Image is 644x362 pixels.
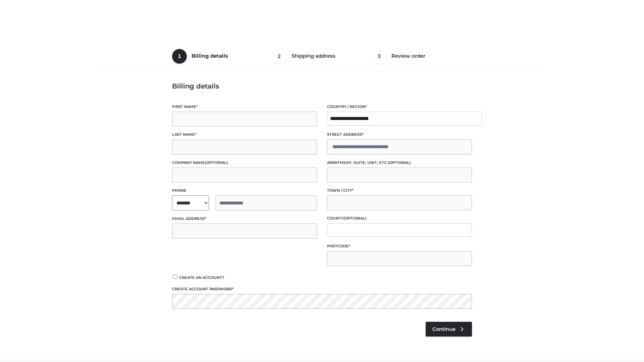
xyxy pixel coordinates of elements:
span: (optional) [343,216,367,221]
label: Create account password [172,286,472,292]
label: Last name [172,131,317,138]
a: Continue [426,322,472,337]
h3: Billing details [172,82,472,90]
span: Continue [432,326,455,332]
label: First name [172,104,317,110]
span: 3 [372,49,387,64]
label: Town / City [327,187,472,194]
span: 2 [272,49,287,64]
label: Postcode [327,243,472,249]
input: Create an account? [172,275,178,279]
span: Review order [391,53,425,59]
span: (optional) [205,160,228,165]
label: County [327,215,472,222]
span: 1 [172,49,187,64]
label: Street address [327,131,472,138]
span: Create an account? [179,275,224,280]
span: (optional) [388,160,411,165]
label: Phone [172,187,317,194]
span: Billing details [192,53,228,59]
label: Company name [172,160,317,166]
label: Email address [172,216,317,222]
label: Country / Region [327,104,472,110]
label: Apartment, suite, unit, etc. [327,160,472,166]
span: Shipping address [291,53,335,59]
